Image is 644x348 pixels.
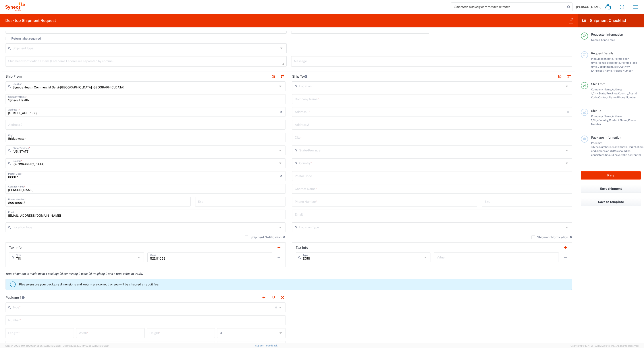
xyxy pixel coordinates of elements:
[605,153,641,157] span: Should have valid content(s)
[255,344,266,347] a: Support
[576,5,601,9] span: [PERSON_NAME]
[598,92,618,95] span: State/Province,
[5,344,61,347] span: Server: 2025.19.0-b9208248b56
[619,145,628,149] span: Width,
[598,119,609,122] span: Country,
[599,145,610,149] span: Number,
[9,245,22,250] h2: Tax Info
[591,38,599,42] span: Name,
[591,82,605,86] span: Ship From
[591,33,623,36] span: Requester Information
[591,141,602,149] span: Package 1:
[591,88,612,91] span: Company Name,
[6,37,41,40] label: Return label required
[451,3,566,11] input: Shipment, tracking or reference number
[6,74,22,79] h2: Ship From
[245,235,282,239] label: Shipment Notification
[599,38,608,42] span: Phone,
[581,185,641,193] button: Save shipment
[296,245,308,250] h2: Tax Info
[591,57,614,60] span: Pickup open date,
[571,344,639,348] span: Copyright © [DATE]-[DATE] Agistix Inc., All Rights Reserved
[591,136,621,139] span: Package Information
[6,295,25,300] h2: Package 1
[609,119,628,122] span: Contact Name,
[43,344,61,347] span: [DATE] 10:22:58
[610,145,619,149] span: Length,
[266,344,278,347] a: Feedback
[591,115,612,118] span: Company Name,
[581,198,641,206] button: Save as template
[598,61,621,64] span: Pickup close date,
[591,52,613,55] span: Request Details
[2,272,147,275] em: Total shipment is made up of 1 package(s) containing 0 piece(s) weighing 0 and a total value of 0...
[613,65,620,68] span: Task,
[618,92,629,95] span: Country,
[593,145,599,149] span: Type,
[19,282,570,286] p: Please ensure your package dimensions and weight are correct, or you will be charged an audit fee.
[594,69,613,72] span: Project Name,
[613,69,633,72] span: Project Number
[591,109,601,113] span: Ship To
[531,235,568,239] label: Shipment Notification
[581,171,641,180] button: Rate
[5,18,56,23] h2: Desktop Shipment Request
[593,119,598,122] span: City,
[628,145,637,149] span: Height,
[598,65,613,68] span: Department,
[593,92,598,95] span: City,
[582,18,626,23] h2: Shipment Checklist
[608,38,615,42] span: Email
[91,344,109,347] span: [DATE] 10:06:59
[617,96,636,99] span: Phone Number
[63,344,109,347] span: Client: 2025.19.0-1f462a1
[598,96,617,99] span: Contact Name,
[292,74,307,79] h2: Ship To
